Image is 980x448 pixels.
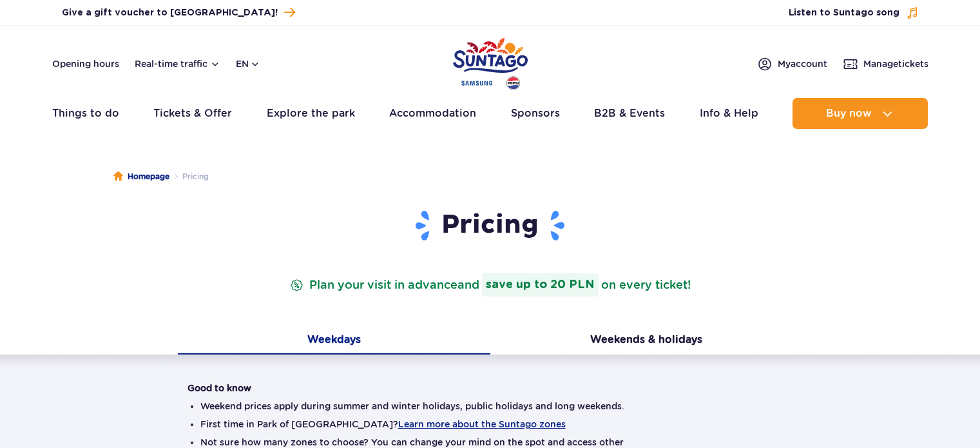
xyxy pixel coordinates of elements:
[62,6,278,19] span: Give a gift voucher to [GEOGRAPHIC_DATA]!
[178,327,490,355] button: Weekdays
[187,209,793,242] h1: Pricing
[789,6,899,19] span: Listen to Suntago song
[778,57,827,70] span: My account
[789,6,919,19] button: Listen to Suntago song
[200,418,780,431] li: First time in Park of [GEOGRAPHIC_DATA]?
[389,98,476,129] a: Accommodation
[843,56,928,72] a: Managetickets
[757,56,827,72] a: Myaccount
[187,383,251,393] strong: Good to know
[700,98,758,129] a: Info & Help
[826,108,872,119] span: Buy now
[113,170,169,183] a: Homepage
[62,4,295,21] a: Give a gift voucher to [GEOGRAPHIC_DATA]!
[482,273,599,297] strong: save up to 20 PLN
[267,98,355,129] a: Explore the park
[169,170,209,183] li: Pricing
[511,98,560,129] a: Sponsors
[793,98,928,129] button: Buy now
[287,273,693,297] p: Plan your visit in advance on every ticket!
[863,57,928,70] span: Manage tickets
[52,98,119,129] a: Things to do
[52,57,119,70] a: Opening hours
[200,400,780,413] li: Weekend prices apply during summer and winter holidays, public holidays and long weekends.
[398,419,566,429] button: Learn more about the Suntago zones
[135,59,220,69] button: Real-time traffic
[490,327,803,355] button: Weekends & holidays
[153,98,232,129] a: Tickets & Offer
[453,32,528,92] a: Park of Poland
[594,98,665,129] a: B2B & Events
[236,57,260,70] button: en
